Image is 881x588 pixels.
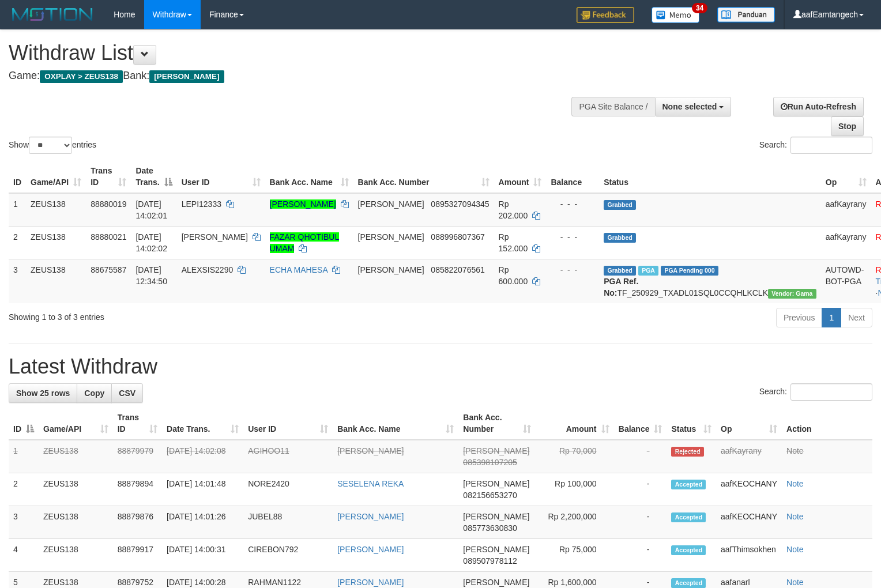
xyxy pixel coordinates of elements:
td: 2 [9,226,26,259]
a: [PERSON_NAME] [270,199,336,209]
td: Rp 75,000 [536,539,613,572]
span: [PERSON_NAME] [463,512,529,521]
span: Grabbed [604,266,636,276]
a: [PERSON_NAME] [337,545,404,554]
span: Accepted [671,512,706,522]
th: Trans ID: activate to sort column ascending [86,160,131,193]
th: ID [9,160,26,193]
td: 88879979 [113,440,162,473]
span: LEPI12333 [182,199,221,209]
a: Show 25 rows [9,383,77,403]
span: Copy 082156653270 to clipboard [463,491,517,500]
span: Grabbed [604,200,636,210]
th: User ID: activate to sort column ascending [177,160,265,193]
th: Balance: activate to sort column ascending [614,407,667,440]
td: [DATE] 14:01:26 [162,506,243,539]
td: 2 [9,473,39,506]
th: Bank Acc. Number: activate to sort column ascending [353,160,494,193]
a: Note [786,512,804,521]
span: Marked by aafpengsreynich [638,266,658,276]
span: Vendor URL: https://trx31.1velocity.biz [768,289,816,299]
div: - - - [551,264,594,276]
span: [PERSON_NAME] [463,545,529,554]
a: Note [786,578,804,587]
td: ZEUS138 [39,539,113,572]
span: Rp 152.000 [499,232,528,253]
span: [PERSON_NAME] [358,265,424,274]
td: NORE2420 [243,473,333,506]
label: Search: [759,137,872,154]
span: [PERSON_NAME] [463,446,529,455]
span: Copy 085773630830 to clipboard [463,523,517,533]
span: None selected [662,102,717,111]
span: Accepted [671,578,706,588]
span: [PERSON_NAME] [358,199,424,209]
label: Show entries [9,137,96,154]
span: Rp 600.000 [499,265,528,286]
td: aafKayrany [716,440,782,473]
span: 34 [692,3,707,13]
td: 88879894 [113,473,162,506]
img: panduan.png [717,7,775,22]
th: Action [782,407,872,440]
td: [DATE] 14:02:08 [162,440,243,473]
img: Button%20Memo.svg [652,7,700,23]
td: - [614,440,667,473]
td: - [614,473,667,506]
span: Grabbed [604,233,636,243]
h1: Latest Withdraw [9,355,872,378]
th: Status [599,160,821,193]
h4: Game: Bank: [9,70,576,82]
td: aafThimsokhen [716,539,782,572]
span: [PERSON_NAME] [463,479,529,488]
span: [PERSON_NAME] [358,232,424,242]
img: Feedback.jpg [577,7,634,23]
b: PGA Ref. No: [604,277,638,297]
td: aafKayrany [821,193,871,227]
a: ECHA MAHESA [270,265,327,274]
td: - [614,506,667,539]
a: Note [786,545,804,554]
td: aafKEOCHANY [716,473,782,506]
th: Op: activate to sort column ascending [821,160,871,193]
th: Status: activate to sort column ascending [667,407,716,440]
td: 1 [9,440,39,473]
a: [PERSON_NAME] [337,512,404,521]
a: 1 [822,308,841,327]
td: aafKEOCHANY [716,506,782,539]
div: Showing 1 to 3 of 3 entries [9,307,359,323]
th: Balance [546,160,599,193]
a: SESELENA REKA [337,479,404,488]
select: Showentries [29,137,72,154]
td: JUBEL88 [243,506,333,539]
th: Bank Acc. Name: activate to sort column ascending [265,160,353,193]
a: CSV [111,383,143,403]
td: ZEUS138 [39,473,113,506]
div: PGA Site Balance / [571,97,654,116]
img: MOTION_logo.png [9,6,96,23]
a: Previous [776,308,822,327]
span: ALEXSIS2290 [182,265,234,274]
td: 88879876 [113,506,162,539]
th: Amount: activate to sort column ascending [494,160,547,193]
td: Rp 2,200,000 [536,506,613,539]
a: Copy [77,383,112,403]
td: Rp 70,000 [536,440,613,473]
input: Search: [790,137,872,154]
span: Copy 0895327094345 to clipboard [431,199,489,209]
th: Date Trans.: activate to sort column ascending [162,407,243,440]
td: Rp 100,000 [536,473,613,506]
td: [DATE] 14:01:48 [162,473,243,506]
td: ZEUS138 [39,506,113,539]
td: AGIHOO11 [243,440,333,473]
span: [PERSON_NAME] [182,232,248,242]
span: [PERSON_NAME] [463,578,529,587]
span: Rejected [671,447,703,457]
span: 88880019 [91,199,126,209]
h1: Withdraw List [9,42,576,65]
span: 88880021 [91,232,126,242]
a: [PERSON_NAME] [337,578,404,587]
span: Accepted [671,480,706,489]
td: ZEUS138 [26,226,86,259]
td: aafKayrany [821,226,871,259]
